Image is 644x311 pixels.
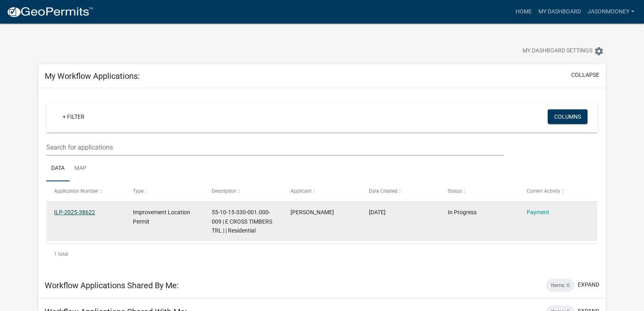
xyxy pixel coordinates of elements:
a: Jasonmooney [584,4,637,20]
span: Application Number [54,188,98,194]
div: 1 total [46,244,598,264]
a: Home [512,4,535,20]
span: Date Created [369,188,397,194]
span: My Dashboard Settings [523,46,592,56]
a: Data [46,156,69,182]
span: Improvement Location Permit [133,209,190,225]
span: Type [133,188,143,194]
datatable-header-cell: Type [125,181,204,201]
input: Search for applications [46,139,503,156]
div: collapse [38,88,606,272]
a: Payment [527,209,549,215]
i: settings [594,46,604,56]
h5: My Workflow Applications: [45,71,140,81]
span: Description [212,188,236,194]
button: collapse [571,71,599,79]
a: Map [69,156,91,182]
a: ILP-2025-38622 [54,209,95,215]
button: Columns [548,109,588,124]
datatable-header-cell: Applicant [282,181,361,201]
datatable-header-cell: Status [440,181,519,201]
div: Items: 0 [546,279,575,292]
span: Jason Mooney [291,209,334,215]
datatable-header-cell: Date Created [361,181,440,201]
a: + Filter [56,109,91,124]
datatable-header-cell: Current Activity [518,181,597,201]
span: Applicant [291,188,312,194]
span: Status [448,188,462,194]
button: My Dashboard Settingssettings [516,43,610,59]
datatable-header-cell: Description [204,181,283,201]
span: Current Activity [527,188,560,194]
span: 08/07/2025 [369,209,386,215]
h5: Workflow Applications Shared By Me: [45,281,179,290]
span: In Progress [448,209,477,215]
button: expand [578,281,599,289]
a: My Dashboard [535,4,584,20]
datatable-header-cell: Application Number [46,181,125,201]
span: 55-10-15-330-001.000-009 | E CROSS TIMBERS TRL | | Residential [212,209,272,234]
